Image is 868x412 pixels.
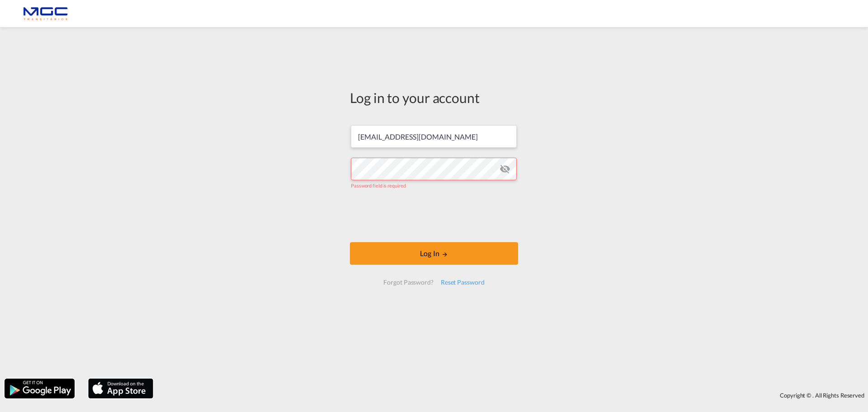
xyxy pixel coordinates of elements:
div: Log in to your account [350,88,518,107]
md-icon: icon-eye-off [500,164,510,174]
div: Forgot Password? [380,274,437,290]
div: Reset Password [437,274,488,290]
img: google.png [4,378,75,399]
input: Enter email/phone number [351,125,517,148]
img: apple.png [87,378,154,399]
div: Copyright © . All Rights Reserved [158,388,868,403]
span: Password field is required [351,183,406,188]
img: 92835000d1c111ee8b33af35afdd26c7.png [14,4,75,24]
iframe: reCAPTCHA [365,198,503,233]
button: LOGIN [350,242,518,265]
